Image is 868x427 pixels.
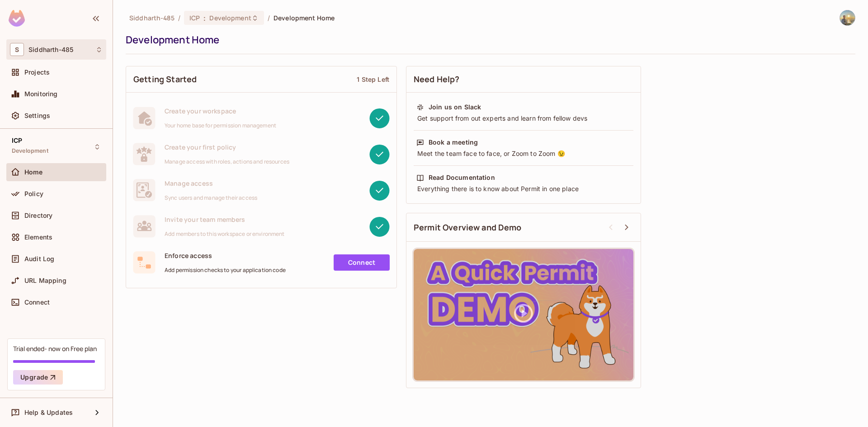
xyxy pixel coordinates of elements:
span: Help & Updates [24,409,73,416]
a: Connect [334,254,390,271]
span: Add members to this workspace or environment [165,230,285,238]
span: Manage access [165,179,257,188]
span: Directory [24,212,52,219]
div: 1 Step Left [357,75,389,84]
span: Create your workspace [165,107,276,115]
span: Projects [24,69,50,76]
span: S [10,43,24,56]
span: Development Home [274,14,335,22]
div: Development Home [126,33,851,47]
img: Siddharth Sharma [840,10,855,25]
span: Policy [24,190,43,197]
span: Workspace: Siddharth-485 [28,46,73,53]
span: Sync users and manage their access [165,194,257,202]
span: ICP [189,14,200,22]
span: Getting Started [133,74,197,85]
span: Create your first policy [165,143,289,151]
div: Everything there is to know about Permit in one place [416,184,631,193]
span: Monitoring [24,90,58,98]
span: the active workspace [129,14,175,22]
button: Upgrade [13,370,63,385]
span: ICP [12,137,22,144]
span: Audit Log [24,255,54,263]
div: Trial ended- now on Free plan [13,344,97,353]
img: SReyMgAAAABJRU5ErkJggg== [9,10,25,27]
div: Join us on Slack [429,103,481,112]
span: Your home base for permission management [165,122,276,129]
span: Enforce access [165,251,286,260]
span: Permit Overview and Demo [414,222,522,233]
span: Development [209,14,251,22]
span: URL Mapping [24,277,66,284]
span: Connect [24,299,50,306]
span: Development [12,147,48,155]
span: Elements [24,234,52,241]
span: : [203,14,206,22]
span: Add permission checks to your application code [165,267,286,274]
span: Home [24,169,43,176]
div: Get support from out experts and learn from fellow devs [416,114,631,123]
span: Manage access with roles, actions and resources [165,158,289,165]
span: Need Help? [414,74,460,85]
div: Read Documentation [429,173,495,182]
li: / [178,14,180,22]
div: Book a meeting [429,138,478,147]
span: Settings [24,112,50,119]
li: / [268,14,270,22]
span: Invite your team members [165,215,285,224]
div: Meet the team face to face, or Zoom to Zoom 😉 [416,149,631,158]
